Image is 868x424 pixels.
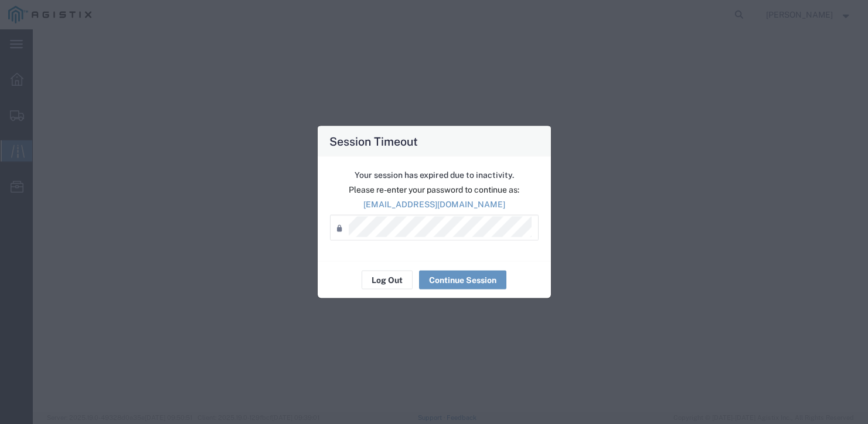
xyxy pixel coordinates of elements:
p: Please re-enter your password to continue as: [330,184,539,196]
h4: Session Timeout [329,133,418,150]
button: Log Out [362,271,413,290]
p: Your session has expired due to inactivity. [330,169,539,181]
p: [EMAIL_ADDRESS][DOMAIN_NAME] [330,198,539,211]
button: Continue Session [419,271,506,290]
